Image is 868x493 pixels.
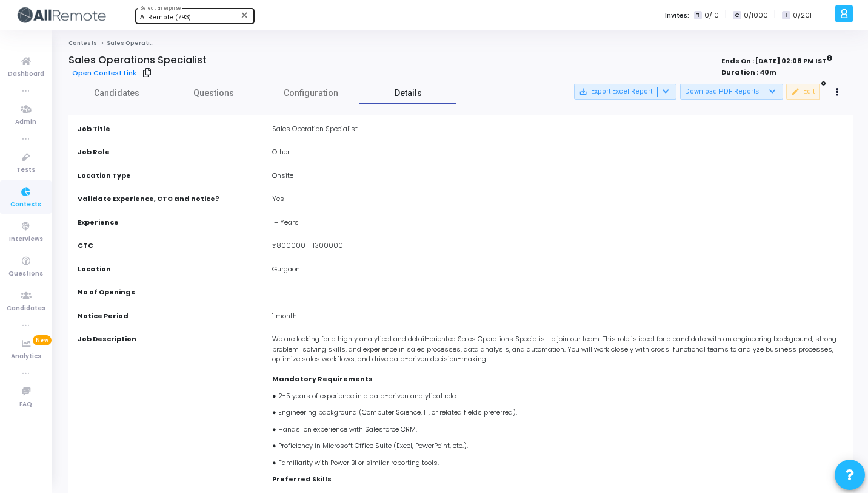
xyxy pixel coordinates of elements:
span: Admin [15,117,36,127]
span: | [774,8,776,21]
span: Analytics [11,352,41,362]
div: Yes [272,194,284,204]
span: 0/1000 [744,10,768,21]
div: 1 [266,287,850,301]
button: Edit [786,84,820,100]
nav: breadcrumb [68,39,853,47]
strong: Preferred Skills [272,474,332,484]
h4: Sales Operations Specialist [68,54,207,66]
span: Sales Operations Specialist [107,39,194,47]
mat-icon: edit [791,87,800,96]
span: Open Contest Link [72,68,136,78]
strong: Ends On : [DATE] 02:08 PM IST [721,53,833,66]
span: T [694,11,702,20]
button: Download PDF Reports [680,84,783,100]
strong: Mandatory Requirements [272,374,373,384]
span: AllRemote (793) [140,13,191,21]
div: Other [266,147,850,160]
p: We are looking for a highly analytical and detail-oriented Sales Operations Specialist to join ou... [272,334,844,384]
label: Location [78,264,111,274]
span: | [725,8,727,21]
div: Sales Operation Specialist [266,124,850,137]
label: Notice Period [78,311,129,321]
mat-icon: save_alt [579,87,587,96]
span: C [733,11,741,20]
div: Onsite [266,171,850,184]
label: CTC [78,240,93,251]
strong: Duration : 40m [721,67,776,77]
label: Invites: [665,10,689,21]
span: New [33,335,52,345]
a: Open Contest Link [68,66,139,80]
span: FAQ [19,399,32,410]
span: Candidates [7,304,45,314]
label: Experience [78,217,119,228]
span: I [782,11,790,20]
span: Tests [16,165,35,175]
span: Questions [165,87,262,100]
span: Candidates [68,87,165,100]
span: 0/10 [704,10,719,21]
span: Configuration [262,87,359,100]
div: ₹800000 - 1300000 [266,240,850,254]
span: Interviews [9,234,43,245]
label: Location Type [78,171,131,181]
mat-icon: Clear [240,10,250,20]
span: Details [395,87,422,100]
label: Job Description [78,334,136,344]
div: Gurgaon [266,264,850,277]
label: Job Role [78,147,110,157]
div: 1+ Years [266,217,850,231]
label: Validate Experience, CTC and notice? [78,194,219,204]
a: Contests [68,39,97,47]
div: 1 month [266,311,850,324]
span: Dashboard [8,69,44,80]
span: 0/201 [793,10,812,21]
button: Export Excel Report [574,84,676,100]
p: ● Engineering background (Computer Science, IT, or related fields preferred). [272,407,844,418]
img: logo [15,3,106,27]
span: Contests [10,200,41,210]
span: Questions [8,269,43,279]
p: ● Proficiency in Microsoft Office Suite (Excel, PowerPoint, etc.). [272,441,844,451]
label: Job Title [78,124,110,134]
p: ● Hands-on experience with Salesforce CRM. [272,424,844,435]
p: ● Familiarity with Power BI or similar reporting tools. [272,458,844,468]
label: No of Openings [78,287,135,297]
p: ● 2-5 years of experience in a data-driven analytical role. [272,391,844,401]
